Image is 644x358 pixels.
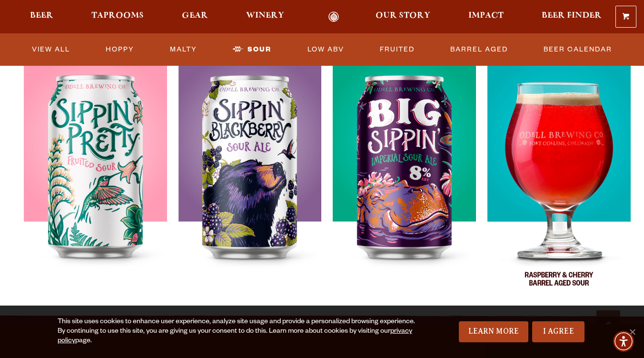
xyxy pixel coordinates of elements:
a: Sippin’ Blackberry Blackberry Sour 4.6 ABV Sippin’ Blackberry Sippin’ Blackberry [178,25,322,296]
a: Beer Finder [535,11,608,22]
span: Taprooms [91,12,144,20]
a: Taprooms [85,11,150,22]
a: Hoppy [102,39,138,61]
a: Odell Home [316,11,352,22]
a: I Agree [532,321,585,342]
a: Low ABV [304,39,348,61]
div: Accessibility Menu [613,331,634,352]
span: Our Story [376,12,430,20]
a: Malty [166,39,201,61]
a: Our Story [369,11,436,22]
a: Gear [176,11,214,22]
a: Friek Raspberry Cherry Sour 6.7 ABV Friek Friek [487,25,631,296]
a: Beer Calendar [540,39,616,61]
img: Big Sippin’ [333,58,476,296]
div: This site uses cookies to enhance user experience, analyze site usage and provide a personalized ... [58,317,416,346]
a: [PERSON_NAME]’ Pretty Fruited Sour 4.5 ABV Sippin’ Pretty Sippin’ Pretty [24,25,167,296]
span: Impact [468,12,504,20]
span: Beer [30,12,53,20]
img: Friek [487,58,631,296]
a: privacy policy [58,328,412,345]
a: Sour [229,39,275,61]
img: Sippin’ Pretty [24,58,167,296]
a: Impact [462,11,510,22]
span: Winery [246,12,284,20]
a: Winery [240,11,290,22]
a: Big Sippin’ Imperial Sour Ale 8.0 ABV Big Sippin’ Big Sippin’ [333,25,476,296]
a: Learn More [459,321,529,342]
a: View All [28,39,74,61]
span: Gear [182,12,208,20]
img: Sippin’ Blackberry [178,58,322,296]
a: Fruited [376,39,418,61]
a: Beer [24,11,59,22]
span: Beer Finder [542,12,602,20]
a: Barrel Aged [446,39,512,61]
